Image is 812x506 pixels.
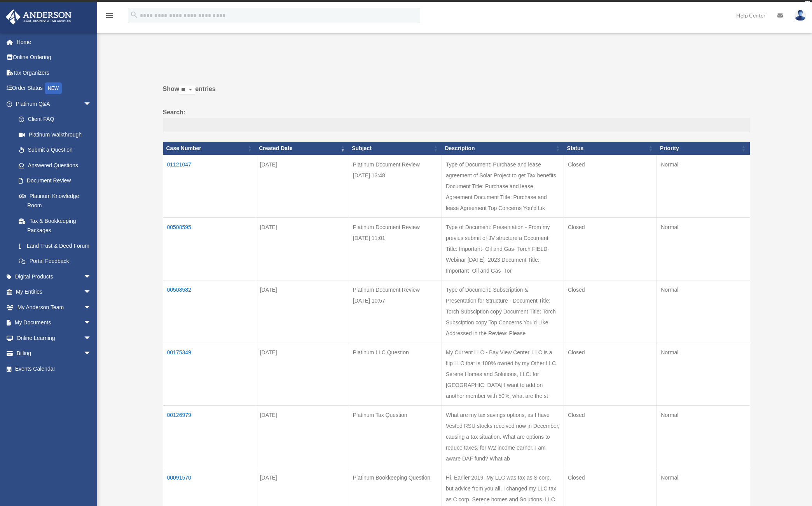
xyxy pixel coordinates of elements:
td: Normal [657,343,750,405]
td: Closed [564,217,657,280]
i: search [130,11,138,19]
a: Submit a Question [11,142,99,158]
th: Status: activate to sort column ascending [564,142,657,155]
td: [DATE] [256,217,349,280]
a: Digital Productsarrow_drop_down [5,269,103,284]
a: Online Ordering [5,50,103,65]
input: Search: [163,118,750,133]
img: Anderson Advisors Platinum Portal [3,9,74,25]
span: arrow_drop_down [84,269,99,285]
a: Land Trust & Deed Forum [11,238,99,254]
span: arrow_drop_down [84,330,99,346]
th: Created Date: activate to sort column ascending [256,142,349,155]
th: Priority: activate to sort column ascending [657,142,750,155]
select: Showentries [179,86,195,95]
a: Tax & Bookkeeping Packages [11,213,99,238]
td: Type of Document: Presentation - From my previus submit of JV structure a Document Title: Importa... [442,217,564,280]
td: What are my tax savings options, as I have Vested RSU stocks received now in December, causing a ... [442,405,564,468]
a: Billingarrow_drop_down [5,346,103,361]
td: 00508582 [163,280,256,343]
a: Tax Organizers [5,65,103,81]
td: 00175349 [163,343,256,405]
a: My Anderson Teamarrow_drop_down [5,299,103,315]
a: My Entitiesarrow_drop_down [5,284,103,300]
td: Platinum Tax Question [349,405,442,468]
td: Normal [657,155,750,217]
td: Closed [564,405,657,468]
td: Normal [657,405,750,468]
td: Platinum Document Review [DATE] 11:01 [349,217,442,280]
td: Closed [564,343,657,405]
th: Subject: activate to sort column ascending [349,142,442,155]
td: Normal [657,217,750,280]
div: close [805,1,810,6]
a: Platinum Walkthrough [11,127,99,142]
a: Home [5,34,103,50]
td: 00126979 [163,405,256,468]
td: My Current LLC - Bay View Center, LLC is a flip LLC that is 100% owned by my Other LLC Serene Hom... [442,343,564,405]
td: Type of Document: Purchase and lease agreement of Solar Project to get Tax benefits Document Titl... [442,155,564,217]
td: Closed [564,280,657,343]
td: Platinum Document Review [DATE] 13:48 [349,155,442,217]
td: Platinum LLC Question [349,343,442,405]
td: [DATE] [256,405,349,468]
td: Closed [564,155,657,217]
th: Case Number: activate to sort column ascending [163,142,256,155]
span: arrow_drop_down [84,299,99,315]
label: Show entries [163,84,750,102]
a: Document Review [11,173,99,189]
span: arrow_drop_down [84,346,99,362]
a: menu [105,14,114,20]
a: Online Learningarrow_drop_down [5,330,103,346]
td: [DATE] [256,343,349,405]
td: Normal [657,280,750,343]
img: User Pic [795,10,806,21]
td: 00508595 [163,217,256,280]
span: arrow_drop_down [84,315,99,331]
td: [DATE] [256,155,349,217]
a: Portal Feedback [11,254,99,269]
td: [DATE] [256,280,349,343]
td: Platinum Document Review [DATE] 10:57 [349,280,442,343]
div: NEW [45,82,62,94]
a: My Documentsarrow_drop_down [5,315,103,331]
label: Search: [163,107,750,133]
span: arrow_drop_down [84,96,99,112]
a: Order StatusNEW [5,81,103,96]
a: Client FAQ [11,112,99,127]
a: Events Calendar [5,361,103,376]
th: Description: activate to sort column ascending [442,142,564,155]
a: Answered Questions [11,158,95,173]
i: menu [105,11,114,20]
td: 01121047 [163,155,256,217]
td: Type of Document: Subscription & Presentation for Structure - Document Title: Torch Subsciption c... [442,280,564,343]
span: arrow_drop_down [84,284,99,300]
a: Platinum Knowledge Room [11,188,99,213]
a: Platinum Q&Aarrow_drop_down [5,96,99,112]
